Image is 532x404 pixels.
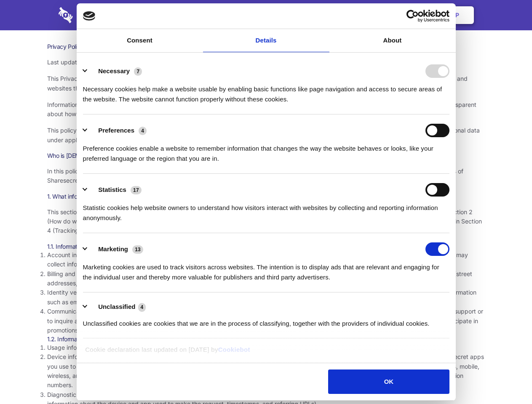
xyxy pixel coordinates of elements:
[138,303,146,311] span: 4
[79,345,453,361] div: Cookie declaration last updated on [DATE] by
[47,193,163,200] span: 1. What information do we collect about you?
[77,29,203,52] a: Consent
[218,346,250,353] a: Cookiebot
[47,101,476,117] span: Information security and privacy are at the heart of what Sharesecret values and promotes as a co...
[47,243,132,250] span: 1.1. Information you provide to us
[83,302,151,312] button: Unclassified (4)
[59,7,131,23] img: logo-wordmark-white-trans-d4663122ce5f474addd5e946df7df03e33cb6a1c49d2221995e7729f52c070b2.svg
[83,64,147,78] button: Necessary (7)
[382,2,419,28] a: Login
[83,183,147,197] button: Statistics (17)
[83,256,449,282] div: Marketing cookies are used to track visitors across websites. The intention is to display ads tha...
[342,2,380,28] a: Contact
[47,58,485,67] p: Last updated: [DATE]
[47,289,476,305] span: Identity verification information. Some services require you to verify your identity as part of c...
[47,344,401,351] span: Usage information. We collect information about how you interact with our services, when and for ...
[203,29,329,52] a: Details
[47,152,131,159] span: Who is [DEMOGRAPHIC_DATA]?
[98,186,126,193] label: Statistics
[47,167,463,184] span: In this policy, “Sharesecret,” “we,” “us,” and “our” refer to Sharesecret Inc., a U.S. company. S...
[83,312,449,329] div: Unclassified cookies are cookies that we are in the process of classifying, together with the pro...
[83,242,149,256] button: Marketing (13)
[98,127,134,134] label: Preferences
[83,197,449,223] div: Statistic cookies help website owners to understand how visitors interact with websites by collec...
[47,43,485,50] h1: Privacy Policy
[47,308,483,334] span: Communications and submissions. You may choose to provide us with information when you communicat...
[328,369,449,394] button: OK
[376,10,449,22] a: Usercentrics Cookiebot - opens in a new window
[134,67,142,76] span: 7
[247,2,284,28] a: Pricing
[47,251,468,268] span: Account information. Our services generally require you to create an account before you can acces...
[139,127,147,135] span: 4
[47,335,182,343] span: 1.2. Information collected when you use our services
[47,270,472,287] span: Billing and payment information. In order to purchase a service, you may need to provide us with ...
[131,186,142,194] span: 17
[83,78,449,104] div: Necessary cookies help make a website usable by enabling basic functions like page navigation and...
[83,124,152,137] button: Preferences (4)
[47,127,480,143] span: This policy uses the term “personal data” to refer to information that is related to an identifie...
[83,11,96,21] img: logo
[132,245,143,254] span: 13
[83,137,449,164] div: Preference cookies enable a website to remember information that changes the way the website beha...
[47,353,484,388] span: Device information. We may collect information from and about the device you use to access our se...
[329,29,456,52] a: About
[98,245,128,252] label: Marketing
[98,67,130,74] label: Necessary
[47,75,468,91] span: This Privacy Policy describes how we process and handle data provided to Sharesecret in connectio...
[47,208,482,234] span: This section describes the various types of information we collect from and about you. To underst...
